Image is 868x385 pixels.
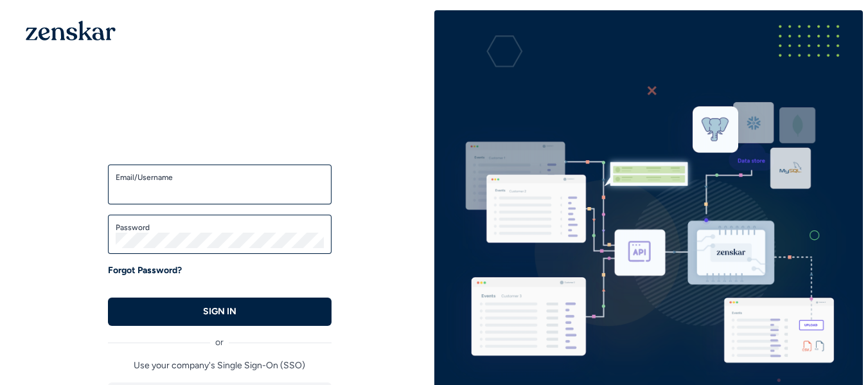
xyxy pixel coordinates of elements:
p: Use your company's Single Sign-On (SSO) [108,359,332,372]
label: Email/Username [116,172,324,183]
label: Password [116,222,324,233]
img: 1OGAJ2xQqyY4LXKgY66KYq0eOWRCkrZdAb3gUhuVAqdWPZE9SRJmCz+oDMSn4zDLXe31Ii730ItAGKgCKgCCgCikA4Av8PJUP... [26,21,116,40]
a: Forgot Password? [108,264,182,277]
div: or [108,326,332,349]
p: SIGN IN [203,305,236,318]
button: SIGN IN [108,298,332,326]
